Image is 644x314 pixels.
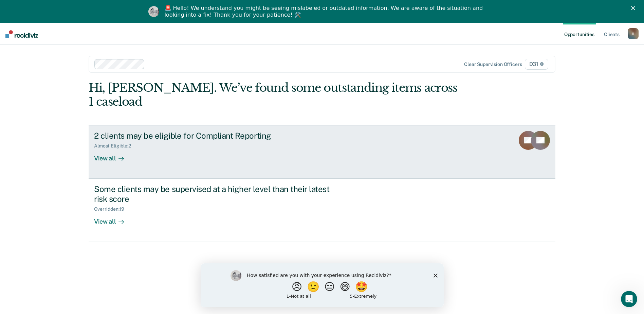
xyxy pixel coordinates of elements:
[464,62,522,67] div: Clear supervision officers
[525,59,548,70] span: D31
[94,131,332,141] div: 2 clients may be eligible for Compliant Reporting
[89,81,462,109] div: Hi, [PERSON_NAME]. We’ve found some outstanding items across 1 caseload
[89,179,555,242] a: Some clients may be supervised at a higher level than their latest risk scoreOverridden:19View all
[94,212,132,225] div: View all
[621,291,637,307] iframe: Intercom live chat
[94,206,130,212] div: Overridden : 19
[563,23,596,45] a: Opportunities
[148,6,159,17] img: Profile image for Kim
[603,23,621,45] a: Clients
[89,125,555,179] a: 2 clients may be eligible for Compliant ReportingAlmost Eligible:2View all
[94,149,132,162] div: View all
[94,143,136,149] div: Almost Eligible : 2
[628,28,639,39] button: JL
[628,28,639,39] div: J L
[94,184,332,204] div: Some clients may be supervised at a higher level than their latest risk score
[631,6,638,10] div: Close
[201,263,444,307] iframe: Survey by Kim from Recidiviz
[165,5,485,18] div: 🚨 Hello! We understand you might be seeing mislabeled or outdated information. We are aware of th...
[5,30,38,38] img: Recidiviz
